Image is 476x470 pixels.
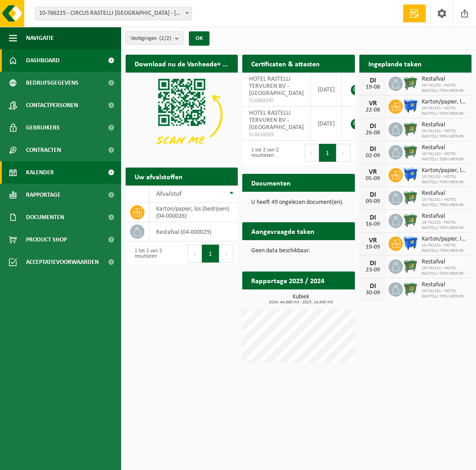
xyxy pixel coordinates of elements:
[364,168,382,176] div: VR
[288,289,354,307] a: Bekijk rapportage
[242,174,300,191] h2: Documenten
[364,176,382,182] div: 05-09
[422,76,467,83] span: Restafval
[422,144,467,151] span: Restafval
[336,144,350,162] button: Next
[26,139,61,161] span: Contracten
[422,174,467,185] span: 10-741151 - HOTEL RASTELLI TERVUREN BV
[364,283,382,290] div: DI
[26,184,61,206] span: Rapportage
[422,167,467,174] span: Karton/papier, los (bedrijven)
[403,167,418,182] img: WB-1100-HPE-BE-01
[242,272,333,289] h2: Rapportage 2025 / 2024
[403,121,418,136] img: WB-0660-HPE-GN-01
[364,221,382,228] div: 16-09
[364,100,382,107] div: VR
[26,94,78,116] span: Contactpersonen
[364,267,382,273] div: 23-09
[126,168,192,185] h2: Uw afvalstoffen
[422,259,467,266] span: Restafval
[364,130,382,136] div: 26-08
[364,237,382,244] div: VR
[403,212,418,228] img: WB-0660-HPE-GN-01
[422,281,467,289] span: Restafval
[422,129,467,139] span: 10-741151 - HOTEL RASTELLI TERVUREN BV
[364,290,382,296] div: 30-09
[364,107,382,113] div: 22-08
[247,300,354,305] span: 2024: 44,660 m3 - 2025: 24,640 m3
[422,190,467,197] span: Restafval
[364,191,382,198] div: DI
[403,235,418,250] img: WB-1100-HPE-BE-01
[319,144,336,162] button: 1
[242,55,329,72] h2: Certificaten & attesten
[149,203,238,222] td: karton/papier, los (bedrijven) (04-000026)
[26,229,67,251] span: Product Shop
[364,84,382,91] div: 19-08
[403,98,418,113] img: WB-1100-HPE-BE-01
[403,281,418,296] img: WB-0660-HPE-GN-01
[305,144,319,162] button: Previous
[422,236,467,243] span: Karton/papier, los (bedrijven)
[249,97,304,104] span: VLA903345
[159,35,171,41] count: (2/2)
[422,243,467,254] span: 10-741151 - HOTEL RASTELLI TERVUREN BV
[364,77,382,84] div: DI
[422,213,467,220] span: Restafval
[131,32,171,45] span: Vestigingen
[364,260,382,267] div: DI
[311,107,342,141] td: [DATE]
[126,55,238,72] h2: Download nu de Vanheede+ app!
[188,245,202,263] button: Previous
[189,31,210,46] button: OK
[422,99,467,106] span: Karton/papier, los (bedrijven)
[149,222,238,241] td: restafval (04-000029)
[126,31,183,45] button: Vestigingen(2/2)
[26,161,54,184] span: Kalender
[403,258,418,273] img: WB-0660-HPE-GN-01
[403,190,418,205] img: WB-0660-HPE-GN-01
[249,110,304,131] span: HOTEL RASTELLI TERVUREN BV - [GEOGRAPHIC_DATA]
[364,214,382,221] div: DI
[422,106,467,116] span: 10-741151 - HOTEL RASTELLI TERVUREN BV
[126,73,238,157] img: Download de VHEPlus App
[364,123,382,130] div: DI
[364,198,382,205] div: 09-09
[364,244,382,250] div: 19-09
[249,76,304,97] span: HOTEL RASTELLI TERVUREN BV - [GEOGRAPHIC_DATA]
[364,146,382,153] div: DI
[219,245,233,263] button: Next
[422,289,467,299] span: 10-741151 - HOTEL RASTELLI TERVUREN BV
[364,153,382,159] div: 02-09
[156,190,182,198] span: Afvalstof
[242,222,323,240] h2: Aangevraagde taken
[247,143,294,163] div: 1 tot 2 van 2 resultaten
[26,116,60,139] span: Gebruikers
[26,251,99,273] span: Acceptatievoorwaarden
[202,245,219,263] button: 1
[422,83,467,94] span: 10-741151 - HOTEL RASTELLI TERVUREN BV
[26,72,79,94] span: Bedrijfsgegevens
[422,266,467,276] span: 10-741151 - HOTEL RASTELLI TERVUREN BV
[422,151,467,162] span: 10-741151 - HOTEL RASTELLI TERVUREN BV
[26,206,64,229] span: Documenten
[26,27,54,49] span: Navigatie
[422,197,467,208] span: 10-741151 - HOTEL RASTELLI TERVUREN BV
[403,144,418,159] img: WB-0660-HPE-GN-01
[249,131,304,138] span: VLA616593
[311,73,342,107] td: [DATE]
[359,55,431,72] h2: Ingeplande taken
[26,49,60,72] span: Dashboard
[35,7,192,20] span: 10-766225 - CIRCUS RASTELLI NV - TERVUREN
[251,248,345,254] p: Geen data beschikbaar.
[35,7,192,20] span: 10-766225 - CIRCUS RASTELLI NV - TERVUREN
[422,121,467,129] span: Restafval
[247,294,354,305] h3: Kubiek
[422,220,467,231] span: 10-741151 - HOTEL RASTELLI TERVUREN BV
[403,75,418,91] img: WB-0660-HPE-GN-01
[130,244,177,263] div: 1 tot 2 van 2 resultaten
[251,199,345,206] p: U heeft 49 ongelezen document(en).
